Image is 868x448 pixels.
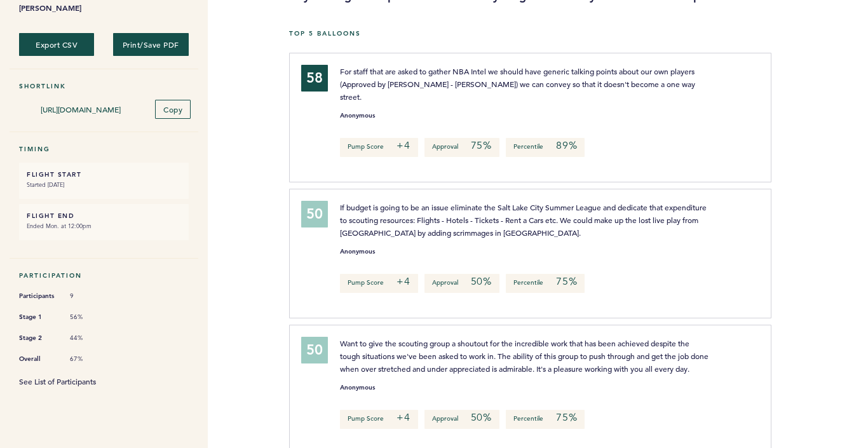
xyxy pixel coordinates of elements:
[113,33,188,56] button: Print/Save PDF
[70,334,108,343] span: 44%
[301,201,328,227] div: 50
[27,220,181,233] small: Ended Mon. at 12:00pm
[340,410,418,429] p: Pump Score
[19,376,96,386] a: See List of Participants
[70,313,108,322] span: 56%
[340,112,375,119] small: Anonymous
[19,353,57,365] span: Overall
[70,355,108,363] span: 67%
[27,212,181,220] h6: FLIGHT END
[19,1,189,14] b: [PERSON_NAME]
[556,139,577,152] em: 89%
[506,274,585,293] p: Percentile
[19,332,57,344] span: Stage 2
[340,384,375,391] small: Anonymous
[289,29,858,37] h5: Top 5 Balloons
[506,138,585,157] p: Percentile
[471,139,492,152] em: 75%
[556,411,577,424] em: 75%
[163,104,182,114] span: Copy
[340,202,709,238] span: If budget is going to be an issue eliminate the Salt Lake City Summer League and dedicate that ex...
[506,410,585,429] p: Percentile
[340,138,418,157] p: Pump Score
[424,274,499,293] p: Approval
[19,145,189,153] h5: Timing
[301,65,328,92] div: 58
[397,411,410,424] em: +4
[19,271,189,280] h5: Participation
[19,82,189,90] h5: Shortlink
[19,290,57,302] span: Participants
[556,275,577,288] em: 75%
[340,66,697,102] span: For staff that are asked to gather NBA Intel we should have generic talking points about our own ...
[27,179,181,191] small: Started [DATE]
[340,248,375,255] small: Anonymous
[471,411,492,424] em: 50%
[397,275,410,288] em: +4
[471,275,492,288] em: 50%
[27,170,181,179] h6: FLIGHT START
[70,292,108,301] span: 9
[424,410,499,429] p: Approval
[340,274,418,293] p: Pump Score
[19,311,57,323] span: Stage 1
[19,33,94,56] button: Export CSV
[424,138,499,157] p: Approval
[155,100,191,119] button: Copy
[340,338,710,374] span: Want to give the scouting group a shoutout for the incredible work that has been achieved despite...
[301,337,328,363] div: 50
[397,139,410,152] em: +4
